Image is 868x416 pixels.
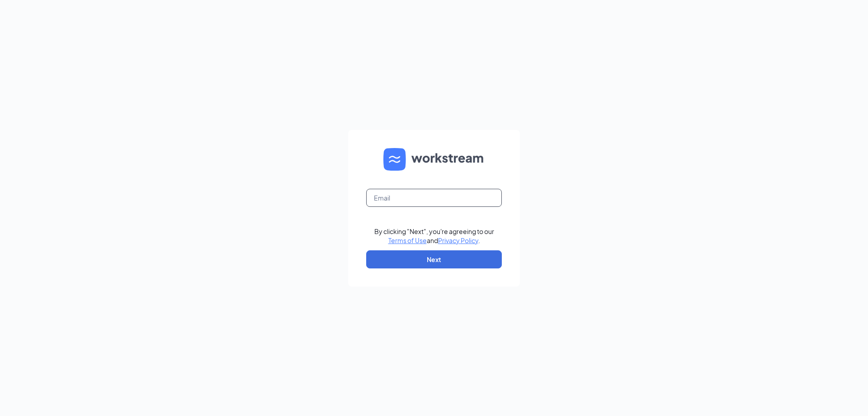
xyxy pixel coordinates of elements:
div: By clicking "Next", you're agreeing to our and . [374,227,494,245]
input: Email [366,189,502,207]
a: Terms of Use [388,236,427,244]
a: Privacy Policy [438,236,478,244]
img: WS logo and Workstream text [383,148,485,171]
button: Next [366,250,502,268]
